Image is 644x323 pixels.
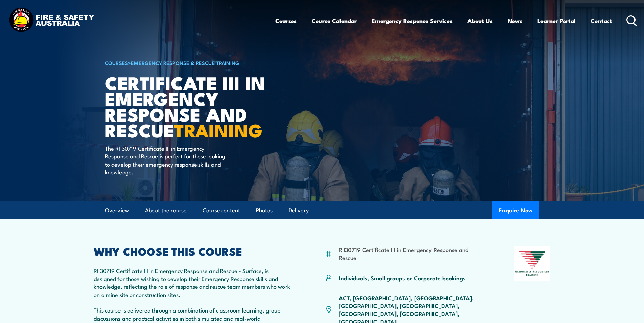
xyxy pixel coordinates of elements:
a: News [508,12,522,30]
a: Contact [591,12,612,30]
h1: Certificate III in Emergency Response and Rescue [105,74,273,138]
a: Overview [105,201,129,219]
li: RII30719 Certificate III in Emergency Response and Rescue [339,245,481,261]
a: Courses [275,12,297,30]
a: Emergency Response Services [372,12,453,30]
h6: > [105,59,273,67]
p: Individuals, Small groups or Corporate bookings [339,274,466,282]
p: The RII30719 Certificate III in Emergency Response and Rescue is perfect for those looking to dev... [105,144,229,176]
a: About Us [467,12,493,30]
a: Course content [203,201,240,219]
h2: WHY CHOOSE THIS COURSE [94,246,292,256]
img: Nationally Recognised Training logo. [514,246,551,281]
a: Photos [256,201,273,219]
button: Enquire Now [492,201,539,219]
strong: TRAINING [174,115,262,144]
a: About the course [145,201,187,219]
a: Course Calendar [312,12,357,30]
a: Delivery [289,201,309,219]
a: Learner Portal [537,12,576,30]
a: COURSES [105,59,128,66]
a: Emergency Response & Rescue Training [131,59,239,66]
